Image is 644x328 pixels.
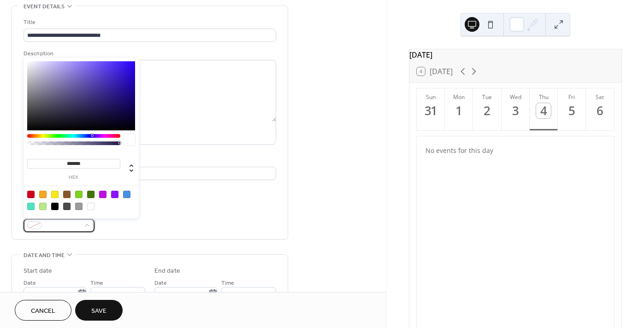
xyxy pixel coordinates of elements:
span: Save [91,306,106,316]
span: Event details [24,2,65,12]
div: #417505 [87,191,95,198]
div: No events for this day [418,140,613,161]
button: Tue2 [473,88,501,130]
div: Location [24,156,274,165]
div: #50E3C2 [27,203,35,210]
div: Thu [532,93,555,101]
button: Fri5 [558,88,586,130]
div: Sun [419,93,442,101]
span: Date and time [24,251,65,260]
div: Sat [589,93,611,101]
div: #F5A623 [39,191,47,198]
button: Sat6 [586,88,614,130]
div: Mon [448,93,470,101]
div: #9B9B9B [75,203,83,210]
div: Tue [476,93,498,101]
div: #9013FE [111,191,118,198]
div: Description [24,49,274,59]
div: #F8E71C [51,191,59,198]
div: #BD10E0 [99,191,106,198]
div: 3 [508,103,523,118]
label: hex [27,175,120,180]
button: Sun31 [417,88,445,130]
div: End date [154,266,180,276]
div: #D0021B [27,191,35,198]
span: Date [154,278,167,287]
div: Start date [24,266,52,276]
span: Time [90,278,103,287]
div: #7ED321 [75,191,83,198]
button: Thu4 [530,88,558,130]
button: Save [75,300,123,321]
div: Fri [561,93,583,101]
div: #000000 [51,203,59,210]
div: #B8E986 [39,203,47,210]
div: [DATE] [409,49,621,60]
div: #4A90E2 [123,191,130,198]
button: Wed3 [502,88,530,130]
div: 4 [536,103,551,118]
div: Title [24,18,274,27]
div: 1 [452,103,467,118]
span: Time [221,278,234,287]
div: 5 [564,103,579,118]
div: 2 [480,103,495,118]
div: #FFFFFF [87,203,95,210]
div: Wed [504,93,527,101]
div: 31 [424,103,439,118]
div: #4A4A4A [63,203,71,210]
span: Date [24,278,36,287]
div: #8B572A [63,191,71,198]
div: 6 [592,103,608,118]
span: Cancel [31,306,55,316]
button: Mon1 [445,88,473,130]
button: Cancel [15,300,71,321]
